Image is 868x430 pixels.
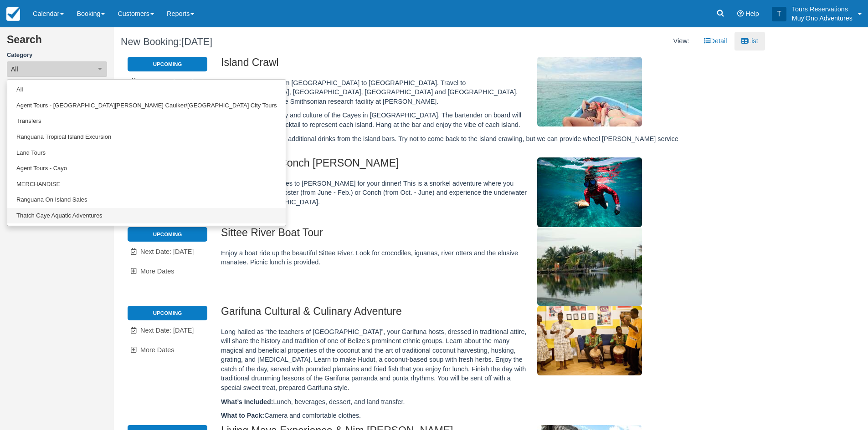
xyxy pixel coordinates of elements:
h2: Search [7,34,107,51]
span: Next Date: [DATE] [140,78,194,85]
span: More Dates [140,268,174,275]
li: Upcoming [128,227,207,242]
h2: Lobster and Conch [PERSON_NAME] [221,157,685,174]
label: Category [7,51,107,60]
li: Upcoming [128,57,207,71]
li: View: [667,32,696,51]
span: Help [745,10,759,17]
p: Long hailed as “the teachers of [GEOGRAPHIC_DATA]”, your Garifuna hosts, dressed in traditional a... [221,327,685,393]
div: T [772,7,786,21]
h2: Sittee River Boat Tour [221,227,685,244]
i: Help [737,10,744,17]
a: Ranguana On Island Sales [7,192,286,208]
span: Next Date: [DATE] [140,248,194,255]
a: Thatch Caye Aquatic Adventures [7,208,286,224]
p: Camera and comfortable clothes. [221,411,685,420]
p: Muy'Ono Adventures [792,14,853,23]
li: Upcoming [128,306,207,320]
img: M307-1 [537,227,642,306]
span: [DATE] [181,36,212,47]
a: Transfers [7,113,286,129]
a: MERCHANDISE [7,177,286,192]
p: Enjoy a boat ride up the beautiful Sittee River. Look for crocodiles, iguanas, river otters and t... [221,248,685,267]
span: All [11,65,18,74]
a: Ranguana Tropical Island Excursion [7,129,286,145]
img: M49-1 [537,306,642,375]
a: Agent Tours - Cayo [7,161,286,177]
a: Next Date: [DATE] [128,243,207,261]
img: M305-1 [537,57,642,126]
a: Next Date: [DATE] [128,72,207,91]
img: M306-1 [537,157,642,227]
p: Tours Reservations [792,5,853,14]
a: Next Date: [DATE] [128,321,207,340]
a: List [734,32,765,51]
h2: Island Crawl [221,57,685,74]
p: Take a floating bar from [GEOGRAPHIC_DATA] to [GEOGRAPHIC_DATA]. Travel to [GEOGRAPHIC_DATA], [GE... [221,78,685,106]
h2: Garifuna Cultural & Culinary Adventure [221,306,685,323]
p: Learn about the history and culture of the Cayes in [GEOGRAPHIC_DATA]. The bartender on board wil... [221,111,685,129]
button: All [7,61,107,77]
span: Next Date: [DATE] [140,327,194,334]
img: checkfront-main-nav-mini-logo.png [6,7,20,21]
a: Agent Tours - [GEOGRAPHIC_DATA][PERSON_NAME] Caulker/[GEOGRAPHIC_DATA] City Tours [7,98,286,114]
strong: What to Pack: [221,412,264,419]
span: More Dates [140,346,174,354]
a: Detail [697,32,734,51]
p: Bring cash if you’d like additional drinks from the island bars. Try not to come back to the isla... [221,134,685,153]
p: Lunch, beverages, dessert, and land transfer. [221,397,685,407]
strong: What’s Included: [221,398,273,405]
a: Land Tours [7,145,286,161]
a: All [7,82,286,98]
p: Travel around the Cayes to [PERSON_NAME] for your dinner! This is a snorkel adventure where you [... [221,179,685,207]
h1: New Booking: [121,36,432,47]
